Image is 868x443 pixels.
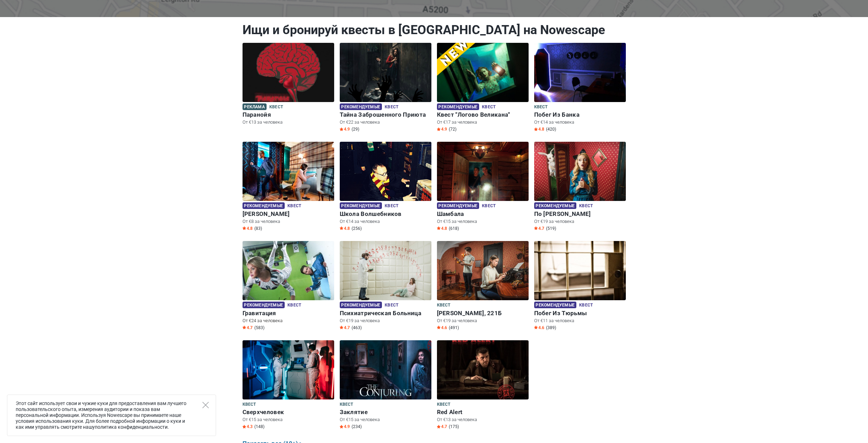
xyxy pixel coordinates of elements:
a: Паранойя Реклама Квест Паранойя От €13 за человека [243,43,334,127]
span: Рекомендуемые [243,202,285,209]
p: От €19 за человека [534,218,626,225]
img: Квест "Логово Великана" [437,43,529,102]
span: 4.6 [534,325,544,331]
a: Побег Из Банка Квест Побег Из Банка От €14 за человека Star4.8 (420) [534,43,626,134]
img: Star [437,326,440,329]
p: От €19 за человека [340,318,431,324]
img: Star [243,226,246,230]
img: Паранойя [243,43,334,102]
h6: Red Alert [437,409,529,416]
span: Рекомендуемые [534,202,576,209]
span: Рекомендуемые [340,302,382,308]
span: Рекомендуемые [534,302,576,308]
span: (463) [352,325,362,331]
span: 4.7 [243,325,253,331]
button: Close [202,402,209,408]
h6: Квест "Логово Великана" [437,111,529,118]
span: Квест [437,302,451,309]
span: Рекомендуемые [340,202,382,209]
a: Шерлок Холмс Рекомендуемые Квест [PERSON_NAME] От €8 за человека Star4.8 (83) [243,142,334,233]
span: Квест [340,401,353,409]
h6: Побег Из Тюрьмы [534,310,626,317]
a: Сверхчеловек Квест Сверхчеловек От €15 за человека Star4.3 (148) [243,340,334,431]
p: От €13 за человека [437,417,529,423]
img: Star [340,326,343,329]
p: От €15 за человека [243,417,334,423]
span: 4.6 [437,325,447,331]
p: От €14 за человека [534,119,626,125]
h6: Школа Волшебников [340,210,431,218]
h6: По [PERSON_NAME] [534,210,626,218]
span: Квест [385,103,398,111]
span: Рекомендуемые [437,202,479,209]
span: 4.7 [340,325,350,331]
h6: Шамбала [437,210,529,218]
img: По Следам Алисы [534,142,626,201]
img: Star [534,127,538,131]
span: Квест [579,202,593,210]
span: (29) [352,126,359,132]
span: 4.3 [243,424,253,429]
span: (234) [352,424,362,429]
span: (583) [254,325,264,331]
a: Школа Волшебников Рекомендуемые Квест Школа Волшебников От €14 за человека Star4.8 (256) [340,142,431,233]
img: Школа Волшебников [340,142,431,201]
p: От €15 за человека [340,417,431,423]
span: 4.8 [437,226,447,231]
img: Гравитация [243,241,334,300]
span: 4.9 [437,126,447,132]
span: Квест [579,302,593,309]
span: Квест [534,103,548,111]
p: От €24 за человека [243,318,334,324]
a: Бейкер-Стрит, 221Б Квест [PERSON_NAME], 221Б От €19 за человека Star4.6 (491) [437,241,529,332]
span: Рекомендуемые [340,103,382,110]
span: (83) [254,226,262,231]
span: Квест [269,103,283,111]
span: (389) [546,325,556,331]
span: 4.7 [534,226,544,231]
img: Сверхчеловек [243,340,334,399]
div: Этот сайт использует свои и чужие куки для предоставления вам лучшего пользовательского опыта, из... [7,395,216,436]
img: Red Alert [437,340,529,399]
span: Рекомендуемые [437,103,479,110]
img: Star [340,127,343,131]
h6: Побег Из Банка [534,111,626,118]
h6: Тайна Заброшенного Приюта [340,111,431,118]
span: Квест [287,202,301,210]
img: Star [534,326,538,329]
img: Star [437,127,440,131]
p: От €8 за человека [243,218,334,225]
img: Star [243,326,246,329]
span: (148) [254,424,264,429]
p: От €17 за человека [437,119,529,125]
img: Бейкер-Стрит, 221Б [437,241,529,300]
img: Star [437,425,440,428]
h6: [PERSON_NAME] [243,210,334,218]
span: Квест [482,103,496,111]
h6: Паранойя [243,111,334,118]
span: (519) [546,226,556,231]
a: Побег Из Тюрьмы Рекомендуемые Квест Побег Из Тюрьмы От €11 за человека Star4.6 (389) [534,241,626,332]
img: Заклятие [340,340,431,399]
img: Побег Из Банка [534,43,626,102]
span: Квест [243,401,256,409]
p: От €22 за человека [340,119,431,125]
img: Шерлок Холмс [243,142,334,201]
span: 4.7 [437,424,447,429]
img: Star [243,425,246,428]
span: (72) [449,126,456,132]
span: (491) [449,325,459,331]
span: (256) [352,226,362,231]
span: Квест [385,302,398,309]
p: От €13 за человека [243,119,334,125]
img: Star [340,425,343,428]
h6: [PERSON_NAME], 221Б [437,310,529,317]
h6: Сверхчеловек [243,409,334,416]
h6: Заклятие [340,409,431,416]
img: Star [340,226,343,230]
span: Квест [385,202,398,210]
a: Психиатрическая Больница Рекомендуемые Квест Психиатрическая Больница От €19 за человека Star4.7 ... [340,241,431,332]
p: От €14 за человека [340,218,431,225]
p: От €19 за человека [437,318,529,324]
span: 4.8 [340,226,350,231]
